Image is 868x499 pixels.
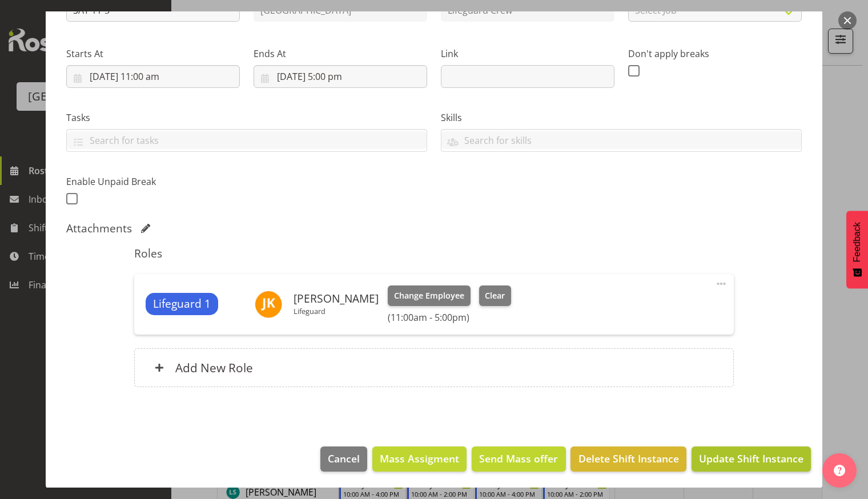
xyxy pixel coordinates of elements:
[441,131,801,149] input: Search for skills
[294,292,379,305] h6: [PERSON_NAME]
[328,451,360,466] span: Cancel
[472,446,565,472] button: Send Mass offer
[479,285,512,306] button: Clear
[692,446,811,472] button: Update Shift Instance
[441,111,802,124] label: Skills
[699,451,803,466] span: Update Shift Instance
[134,247,733,260] h5: Roles
[578,451,679,466] span: Delete Shift Instance
[394,289,464,302] span: Change Employee
[852,222,862,262] span: Feedback
[388,285,471,306] button: Change Employee
[380,451,459,466] span: Mass Assigment
[628,47,802,61] label: Don't apply breaks
[66,47,240,61] label: Starts At
[294,307,379,316] p: Lifeguard
[254,47,427,61] label: Ends At
[175,360,253,375] h6: Add New Role
[846,211,868,288] button: Feedback - Show survey
[479,451,558,466] span: Send Mass offer
[66,175,240,188] label: Enable Unpaid Break
[388,312,511,323] h6: (11:00am - 5:00pm)
[66,111,427,124] label: Tasks
[570,446,686,472] button: Delete Shift Instance
[834,465,845,476] img: help-xxl-2.png
[255,291,282,318] img: josh-keen11365.jpg
[66,65,240,88] input: Click to select...
[485,289,505,302] span: Clear
[153,296,211,312] span: Lifeguard 1
[66,222,132,235] h5: Attachments
[320,446,367,472] button: Cancel
[372,446,467,472] button: Mass Assigment
[254,65,427,88] input: Click to select...
[67,131,427,149] input: Search for tasks
[441,47,614,61] label: Link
